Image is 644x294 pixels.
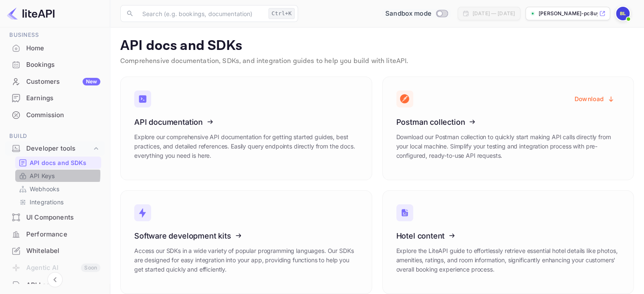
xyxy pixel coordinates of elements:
[26,110,100,120] div: Commission
[19,184,98,193] a: Webhooks
[5,243,105,259] div: Whitelabel
[396,231,620,240] h3: Hotel content
[5,74,105,89] a: CustomersNew
[19,171,98,180] a: API Keys
[382,190,634,294] a: Hotel contentExplore the LiteAPI guide to effortlessly retrieve essential hotel details like phot...
[5,226,105,242] a: Performance
[5,141,105,156] div: Developer tools
[5,90,105,106] a: Earnings
[5,226,105,243] div: Performance
[382,9,451,19] div: Switch to Production mode
[5,40,105,56] a: Home
[5,57,105,73] div: Bookings
[26,93,100,103] div: Earnings
[539,10,597,17] p: [PERSON_NAME]-pc8uy.nuitee....
[26,144,92,154] div: Developer tools
[47,272,63,287] button: Collapse navigation
[268,8,295,19] div: Ctrl+K
[385,9,431,19] span: Sandbox mode
[120,38,634,55] p: API docs and SDKs
[15,196,101,208] div: Integrations
[120,77,372,180] a: API documentationExplore our comprehensive API documentation for getting started guides, best pra...
[5,209,105,225] a: UI Components
[15,170,101,182] div: API Keys
[26,213,100,223] div: UI Components
[134,118,358,126] h3: API documentation
[30,158,87,167] p: API docs and SDKs
[26,230,100,239] div: Performance
[30,171,55,180] p: API Keys
[30,184,59,193] p: Webhooks
[396,132,620,160] p: Download our Postman collection to quickly start making API calls directly from your local machin...
[26,246,100,256] div: Whitelabel
[30,198,64,206] p: Integrations
[15,157,101,169] div: API docs and SDKs
[134,246,358,274] p: Access our SDKs in a wide variety of popular programming languages. Our SDKs are designed for eas...
[5,40,105,57] div: Home
[5,132,105,141] span: Build
[120,190,372,294] a: Software development kitsAccess our SDKs in a wide variety of popular programming languages. Our ...
[396,246,620,274] p: Explore the LiteAPI guide to effortlessly retrieve essential hotel details like photos, amenities...
[5,243,105,258] a: Whitelabel
[15,183,101,195] div: Webhooks
[5,107,105,123] a: Commission
[120,56,634,66] p: Comprehensive documentation, SDKs, and integration guides to help you build with liteAPI.
[134,132,358,160] p: Explore our comprehensive API documentation for getting started guides, best practices, and detai...
[396,118,620,126] h3: Postman collection
[26,77,100,87] div: Customers
[5,209,105,226] div: UI Components
[5,57,105,72] a: Bookings
[134,231,358,240] h3: Software development kits
[5,90,105,107] div: Earnings
[19,158,98,167] a: API docs and SDKs
[26,60,100,70] div: Bookings
[5,74,105,90] div: CustomersNew
[7,7,55,20] img: LiteAPI logo
[137,5,265,22] input: Search (e.g. bookings, documentation)
[569,91,620,107] button: Download
[5,277,105,293] a: API Logs
[5,107,105,124] div: Commission
[26,44,100,53] div: Home
[26,280,100,290] div: API Logs
[473,10,515,17] div: [DATE] — [DATE]
[616,7,630,20] img: Bidit LK
[83,78,100,85] div: New
[19,198,98,206] a: Integrations
[5,30,105,40] span: Business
